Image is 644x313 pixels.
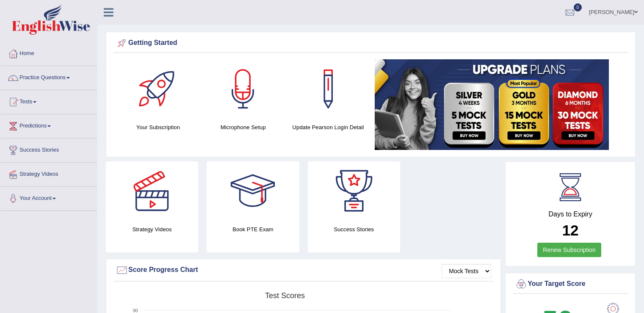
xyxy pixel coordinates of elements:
[133,308,138,313] text: 90
[116,264,491,277] div: Score Progress Chart
[207,225,299,234] h4: Book PTE Exam
[574,3,582,11] span: 0
[0,66,97,87] a: Practice Questions
[308,225,400,234] h4: Success Stories
[265,291,305,300] tspan: Test scores
[120,123,196,132] h4: Your Subscription
[205,123,282,132] h4: Microphone Setup
[515,278,626,291] div: Your Target Score
[537,243,601,257] a: Renew Subscription
[0,138,97,160] a: Success Stories
[0,187,97,208] a: Your Account
[106,225,198,234] h4: Strategy Videos
[116,37,626,50] div: Getting Started
[0,114,97,136] a: Predictions
[0,42,97,63] a: Home
[0,90,97,111] a: Tests
[375,59,609,150] img: small5.jpg
[0,163,97,184] a: Strategy Videos
[515,211,626,218] h4: Days to Expiry
[290,123,367,132] h4: Update Pearson Login Detail
[562,222,579,238] b: 12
